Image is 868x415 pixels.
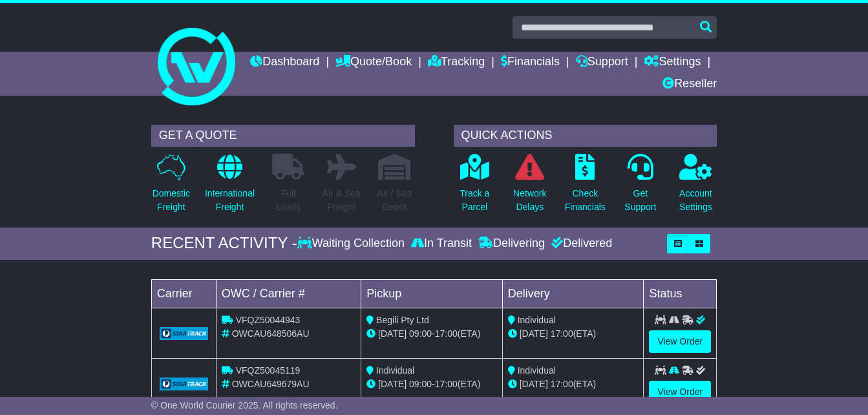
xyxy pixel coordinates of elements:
[435,328,458,339] span: 17:00
[428,52,485,74] a: Tracking
[576,52,628,74] a: Support
[548,237,612,251] div: Delivered
[518,315,556,325] span: Individual
[232,328,310,339] span: OWCAU648506AU
[204,153,255,221] a: InternationalFreight
[513,153,547,221] a: NetworkDelays
[160,378,208,390] img: GetCarrierServiceLogo
[502,279,644,308] td: Delivery
[624,187,656,214] p: Get Support
[152,153,191,221] a: DomesticFreight
[564,153,606,221] a: CheckFinancials
[272,187,304,214] p: Full Loads
[508,378,639,391] div: (ETA)
[297,237,408,251] div: Waiting Collection
[151,234,297,253] div: RECENT ACTIVITY -
[377,187,412,214] p: Air / Sea Depot
[376,315,429,325] span: Begili Pty Ltd
[236,315,301,325] span: VFQZ50044943
[435,379,458,389] span: 17:00
[151,279,216,308] td: Carrier
[335,52,412,74] a: Quote/Book
[644,52,701,74] a: Settings
[513,187,546,214] p: Network Delays
[323,187,361,214] p: Air & Sea Freight
[216,279,361,308] td: OWC / Carrier #
[153,187,190,214] p: Domestic Freight
[520,379,548,389] span: [DATE]
[662,74,717,96] a: Reseller
[232,379,310,389] span: OWCAU649679AU
[679,153,713,221] a: AccountSettings
[376,365,414,376] span: Individual
[378,328,407,339] span: [DATE]
[460,187,489,214] p: Track a Parcel
[624,153,657,221] a: GetSupport
[408,237,475,251] div: In Transit
[454,125,717,147] div: QUICK ACTIONS
[378,379,407,389] span: [DATE]
[236,365,301,376] span: VFQZ50045119
[565,187,606,214] p: Check Financials
[649,381,711,403] a: View Order
[501,52,560,74] a: Financials
[518,365,556,376] span: Individual
[520,328,548,339] span: [DATE]
[551,328,573,339] span: 17:00
[679,187,712,214] p: Account Settings
[551,379,573,389] span: 17:00
[361,279,503,308] td: Pickup
[409,328,432,339] span: 09:00
[205,187,255,214] p: International Freight
[459,153,490,221] a: Track aParcel
[366,378,497,391] div: - (ETA)
[151,400,338,410] span: © One World Courier 2025. All rights reserved.
[644,279,717,308] td: Status
[409,379,432,389] span: 09:00
[508,327,639,341] div: (ETA)
[475,237,548,251] div: Delivering
[649,330,711,353] a: View Order
[250,52,319,74] a: Dashboard
[151,125,415,147] div: GET A QUOTE
[366,327,497,341] div: - (ETA)
[160,327,208,340] img: GetCarrierServiceLogo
